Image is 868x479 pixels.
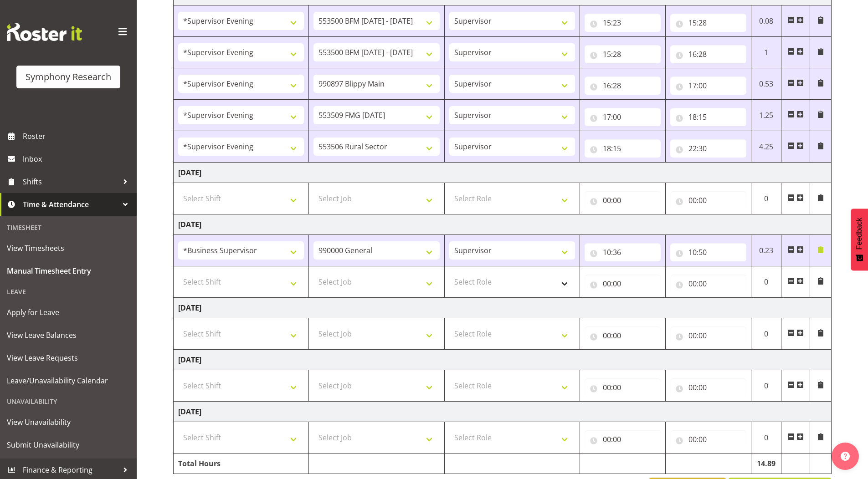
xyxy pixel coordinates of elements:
td: [DATE] [174,163,832,183]
input: Click to select... [670,275,746,293]
a: View Unavailability [2,411,134,433]
span: View Unavailability [7,415,130,429]
td: [DATE] [174,214,832,235]
span: Roster [23,129,132,143]
input: Click to select... [585,139,661,158]
span: Inbox [23,152,132,166]
div: Unavailability [2,392,134,411]
td: 0 [751,183,781,214]
td: 0.23 [751,235,781,266]
input: Click to select... [670,430,746,448]
input: Click to select... [670,108,746,126]
div: Leave [2,282,134,301]
td: [DATE] [174,350,832,370]
span: View Leave Balances [7,328,130,342]
span: View Leave Requests [7,351,130,365]
input: Click to select... [670,45,746,63]
button: Feedback - Show survey [851,209,868,270]
td: Total Hours [174,454,309,474]
td: 0 [751,266,781,298]
input: Click to select... [670,139,746,158]
input: Click to select... [670,243,746,261]
input: Click to select... [670,14,746,32]
a: Leave/Unavailability Calendar [2,369,134,392]
input: Click to select... [585,378,661,397]
input: Click to select... [670,378,746,397]
input: Click to select... [585,326,661,345]
div: Timesheet [2,218,134,237]
input: Click to select... [585,76,661,95]
td: 1.25 [751,100,781,131]
span: Submit Unavailability [7,438,130,452]
a: View Timesheets [2,237,134,260]
input: Click to select... [585,14,661,32]
span: Leave/Unavailability Calendar [7,374,130,387]
td: 0 [751,422,781,454]
a: View Leave Balances [2,324,134,347]
span: View Timesheets [7,241,130,255]
input: Click to select... [585,430,661,448]
td: [DATE] [174,402,832,422]
input: Click to select... [585,275,661,293]
input: Click to select... [585,108,661,126]
td: 0 [751,318,781,350]
div: Symphony Research [26,70,111,84]
input: Click to select... [585,45,661,63]
input: Click to select... [670,76,746,95]
td: 14.89 [751,454,781,474]
a: Manual Timesheet Entry [2,260,134,282]
input: Click to select... [585,191,661,209]
td: 4.25 [751,131,781,163]
td: [DATE] [174,298,832,318]
td: 1 [751,37,781,68]
input: Click to select... [670,191,746,209]
img: help-xxl-2.png [841,452,850,461]
a: Apply for Leave [2,301,134,324]
td: 0.53 [751,68,781,100]
input: Click to select... [585,243,661,261]
td: 0 [751,370,781,402]
span: Manual Timesheet Entry [7,264,130,278]
td: 0.08 [751,5,781,37]
span: Feedback [855,218,863,250]
span: Finance & Reporting [23,463,118,477]
img: Rosterit website logo [7,23,82,41]
span: Apply for Leave [7,306,130,319]
a: Submit Unavailability [2,433,134,456]
span: Shifts [23,175,118,189]
span: Time & Attendance [23,198,118,211]
a: View Leave Requests [2,347,134,369]
input: Click to select... [670,326,746,345]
